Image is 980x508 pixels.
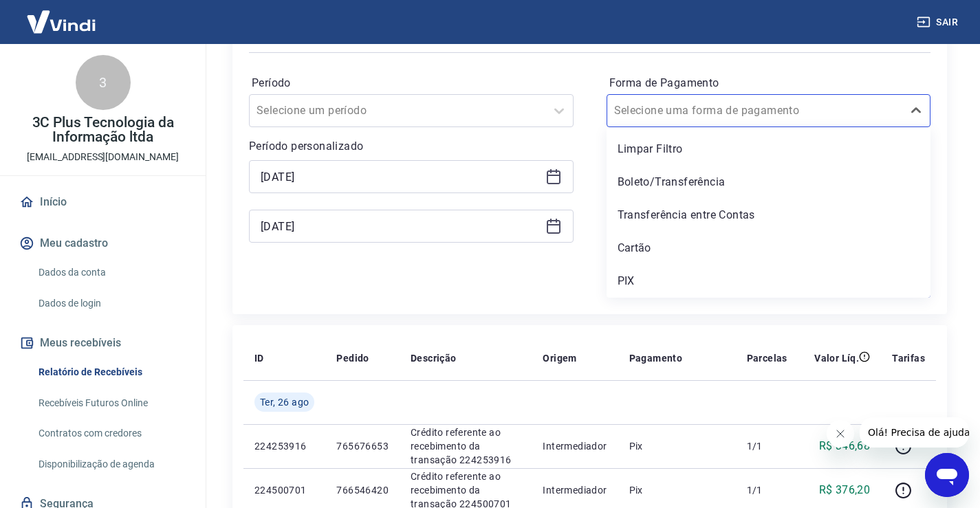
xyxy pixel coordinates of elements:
[814,351,859,365] p: Valor Líq.
[17,1,106,43] img: Vindi
[254,351,264,365] p: ID
[607,168,931,196] div: Boleto/Transferência
[819,482,871,498] p: R$ 376,20
[254,483,314,497] p: 224500701
[819,438,871,454] p: R$ 346,68
[543,439,607,453] p: Intermediador
[629,351,683,365] p: Pagamento
[629,439,725,453] p: Pix
[827,420,854,448] iframe: Fechar mensagem
[543,483,607,497] p: Intermediador
[411,426,521,467] p: Crédito referente ao recebimento da transação 224253916
[252,75,571,91] label: Período
[860,417,969,448] iframe: Mensagem da empresa
[607,267,931,295] div: PIX
[411,351,457,365] p: Descrição
[892,351,925,365] p: Tarifas
[925,453,969,497] iframe: Botão para abrir a janela de mensagens
[33,258,189,287] a: Dados da conta
[33,289,189,318] a: Dados de login
[747,351,787,365] p: Parcelas
[914,10,963,35] button: Sair
[543,351,576,365] p: Origem
[261,216,540,236] input: Data final
[8,10,116,21] span: Olá! Precisa de ajuda?
[607,234,931,262] div: Cartão
[261,166,540,187] input: Data inicial
[607,135,931,163] div: Limpar Filtro
[17,328,189,358] button: Meus recebíveis
[76,55,131,110] div: 3
[336,439,389,453] p: 765676653
[33,450,189,478] a: Disponibilização de agenda
[336,351,369,365] p: Pedido
[254,439,314,453] p: 224253916
[336,483,389,497] p: 766546420
[607,201,931,229] div: Transferência entre Contas
[11,115,195,144] p: 3C Plus Tecnologia da Informação ltda
[17,228,189,258] button: Meu cadastro
[33,389,189,417] a: Recebíveis Futuros Online
[747,483,787,497] p: 1/1
[260,395,309,409] span: Ter, 26 ago
[33,419,189,448] a: Contratos com credores
[609,75,928,91] label: Forma de Pagamento
[747,439,787,453] p: 1/1
[27,150,179,164] p: [EMAIL_ADDRESS][DOMAIN_NAME]
[249,138,574,155] p: Período personalizado
[17,187,189,217] a: Início
[629,483,725,497] p: Pix
[33,358,189,386] a: Relatório de Recebíveis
